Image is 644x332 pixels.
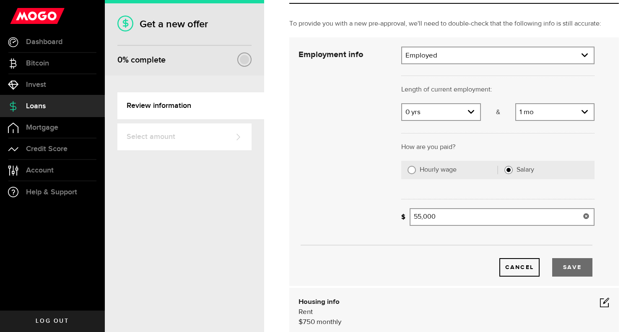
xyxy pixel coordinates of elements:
[26,60,49,67] span: Bitcoin
[516,104,594,120] a: expand select
[408,166,416,174] input: Hourly wage
[117,52,166,68] div: % complete
[289,19,619,29] p: To provide you with a new pre-approval, we'll need to double-check that the following info is sti...
[299,308,313,316] span: Rent
[402,104,480,120] a: expand select
[317,319,341,326] span: monthly
[517,166,588,174] label: Salary
[504,166,513,174] input: Salary
[401,85,595,95] p: Length of current employment:
[26,38,62,46] span: Dashboard
[481,107,515,118] p: &
[26,124,58,131] span: Mortgage
[117,92,264,119] a: Review information
[7,3,32,29] button: Open LiveChat chat widget
[299,298,340,306] b: Housing info
[401,142,595,152] p: How are you paid?
[117,55,122,65] span: 0
[552,258,592,277] button: Save
[26,102,46,110] span: Loans
[402,47,594,63] a: expand select
[299,50,363,59] strong: Employment info
[117,123,252,150] a: Select amount
[26,167,54,174] span: Account
[303,319,315,326] span: 750
[299,319,303,326] span: $
[26,81,46,89] span: Invest
[26,145,68,153] span: Credit Score
[26,188,77,196] span: Help & Support
[499,258,540,277] button: Cancel
[420,166,498,174] label: Hourly wage
[117,18,252,30] h1: Get a new offer
[36,318,69,324] span: Log out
